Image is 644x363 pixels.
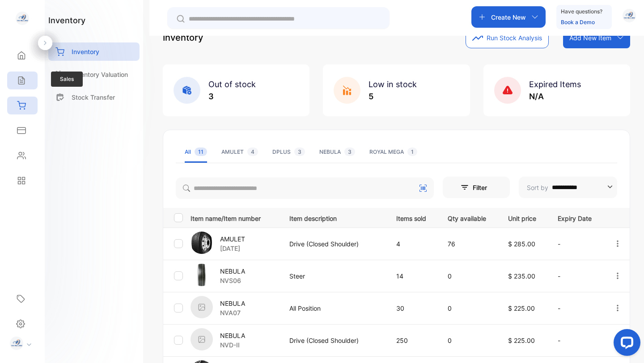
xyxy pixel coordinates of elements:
p: Qty available [448,212,490,223]
img: item [191,232,213,254]
p: NVA07 [220,308,245,317]
p: Sort by [527,183,548,192]
p: Create New [491,13,526,22]
p: Inventory [72,47,99,56]
button: Create New [471,6,546,28]
img: item [191,296,213,318]
div: AMULET [221,148,258,156]
p: All Position [289,304,378,313]
p: - [558,336,595,345]
p: 0 [448,271,490,281]
a: Inventory Valuation [48,65,140,84]
span: Sales [51,72,83,87]
p: Inventory Valuation [72,70,128,79]
p: 3 [208,90,256,102]
span: $ 235.00 [508,272,535,280]
p: Unit price [508,212,539,223]
div: All [185,148,207,156]
a: Book a Demo [561,19,595,25]
p: NVD-II [220,340,245,350]
span: $ 225.00 [508,304,535,312]
p: AMULET [220,234,245,244]
div: DPLUS [272,148,305,156]
a: Inventory [48,42,140,61]
span: Expired Items [529,80,581,89]
span: Out of stock [208,80,256,89]
span: 3 [344,148,355,156]
img: item [191,264,213,286]
button: avatar [623,6,636,28]
img: item [191,328,213,350]
span: $ 225.00 [508,337,535,344]
p: Items sold [396,212,429,223]
p: - [558,239,595,249]
span: 3 [294,148,305,156]
p: Stock Transfer [72,93,115,102]
h1: inventory [48,14,85,26]
span: Low in stock [369,80,417,89]
span: 1 [407,148,417,156]
span: 4 [247,148,258,156]
p: Item description [289,212,378,223]
p: 0 [448,304,490,313]
p: NVS06 [220,276,245,285]
p: 76 [448,239,490,249]
p: 250 [396,336,429,345]
p: 5 [369,90,417,102]
p: - [558,304,595,313]
p: NEBULA [220,299,245,308]
p: 4 [396,239,429,249]
p: 30 [396,304,429,313]
p: Expiry Date [558,212,595,223]
p: Have questions? [561,7,602,16]
p: Steer [289,271,378,281]
span: $ 285.00 [508,240,535,248]
p: - [558,271,595,281]
img: logo [16,12,29,25]
button: Run Stock Analysis [466,27,549,48]
p: Inventory [163,31,203,44]
p: Add New Item [569,33,611,42]
p: NEBULA [220,331,245,340]
p: 0 [448,336,490,345]
button: Sort by [519,177,617,198]
img: profile [10,337,23,350]
div: ROYAL MEGA [369,148,417,156]
img: avatar [623,9,636,22]
p: NEBULA [220,266,245,276]
div: NEBULA [319,148,355,156]
p: [DATE] [220,244,245,253]
p: Item name/Item number [191,212,278,223]
p: 14 [396,271,429,281]
p: Drive (Closed Shoulder) [289,336,378,345]
p: N/A [529,90,581,102]
span: 11 [195,148,207,156]
p: Drive (Closed Shoulder) [289,239,378,249]
iframe: LiveChat chat widget [606,325,644,363]
a: Stock Transfer [48,88,140,106]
